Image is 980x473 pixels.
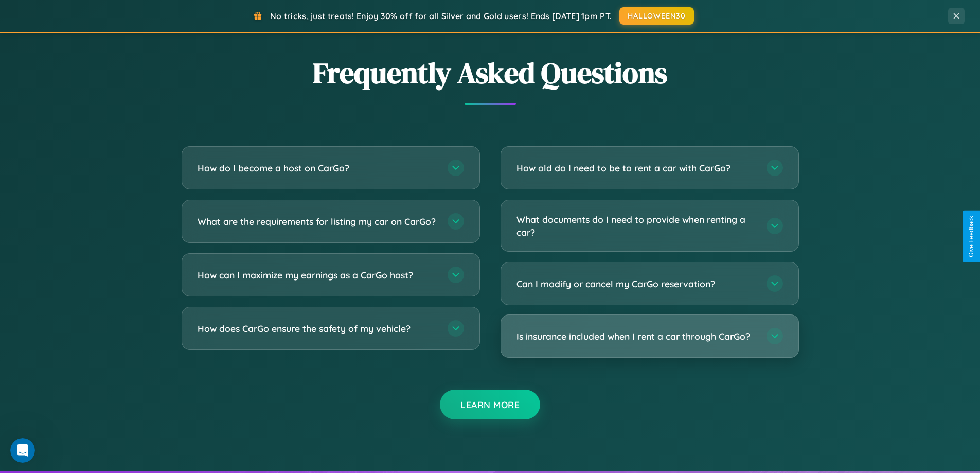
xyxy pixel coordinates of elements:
[516,162,756,174] h3: How old do I need to be to rent a car with CarGo?
[182,53,799,93] h2: Frequently Asked Questions
[968,216,975,257] div: Give Feedback
[516,277,756,290] h3: Can I modify or cancel my CarGo reservation?
[198,215,437,228] h3: What are the requirements for listing my car on CarGo?
[198,322,437,335] h3: How does CarGo ensure the safety of my vehicle?
[270,11,612,21] span: No tricks, just treats! Enjoy 30% off for all Silver and Gold users! Ends [DATE] 1pm PT.
[198,162,437,174] h3: How do I become a host on CarGo?
[619,7,694,25] button: HALLOWEEN30
[516,330,756,343] h3: Is insurance included when I rent a car through CarGo?
[198,269,437,282] h3: How can I maximize my earnings as a CarGo host?
[440,390,540,419] button: Learn More
[516,213,756,238] h3: What documents do I need to provide when renting a car?
[10,438,35,463] iframe: Intercom live chat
